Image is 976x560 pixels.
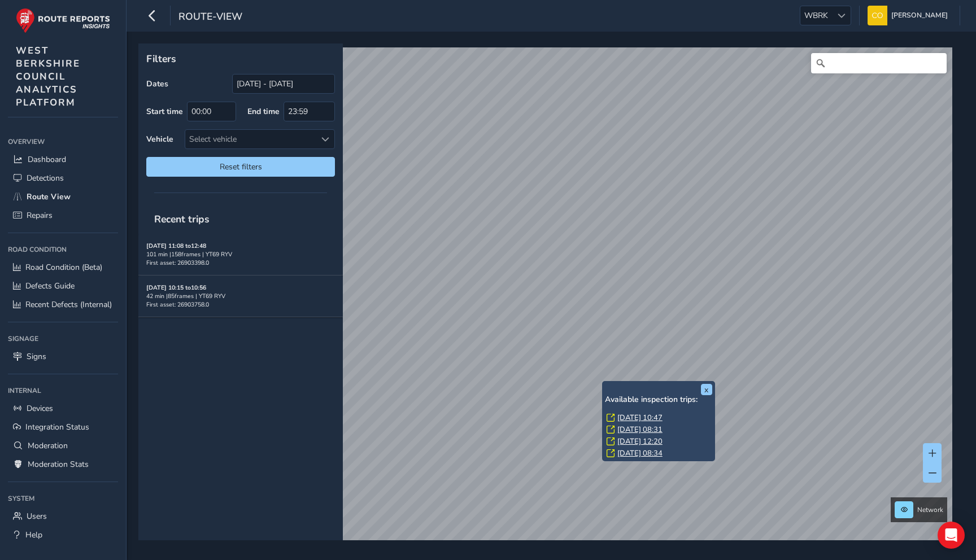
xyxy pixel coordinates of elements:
[146,134,173,145] label: Vehicle
[28,459,89,470] span: Moderation Stats
[8,399,118,418] a: Devices
[27,173,64,183] span: Detections
[8,133,118,150] div: Overview
[8,187,118,206] a: Route View
[800,6,832,25] span: WBRK
[617,436,663,447] a: [DATE] 12:20
[155,161,326,172] span: Reset filters
[178,10,242,25] span: route-view
[8,277,118,295] a: Defects Guide
[8,507,118,526] a: Users
[27,403,53,414] span: Devices
[8,258,118,277] a: Road Condition (Beta)
[8,490,118,507] div: System
[146,242,206,250] strong: [DATE] 11:08 to 12:48
[146,157,335,177] button: Reset filters
[25,530,42,540] span: Help
[146,292,335,300] div: 42 min | 85 frames | YT69 RYV
[146,300,209,309] span: First asset: 26903758.0
[146,106,183,117] label: Start time
[891,6,948,25] span: [PERSON_NAME]
[146,250,335,259] div: 101 min | 158 frames | YT69 RYV
[811,53,947,73] input: Search
[146,283,206,292] strong: [DATE] 10:15 to 10:56
[16,8,110,33] img: rr logo
[938,522,965,549] div: Open Intercom Messenger
[8,418,118,436] a: Integration Status
[701,384,712,395] button: x
[25,422,89,432] span: Integration Status
[8,206,118,225] a: Repairs
[8,347,118,366] a: Signs
[605,395,712,405] h6: Available inspection trips:
[917,505,943,514] span: Network
[25,299,112,310] span: Recent Defects (Internal)
[146,259,209,267] span: First asset: 26903398.0
[8,526,118,544] a: Help
[868,6,952,25] button: [PERSON_NAME]
[8,330,118,347] div: Signage
[25,262,102,273] span: Road Condition (Beta)
[146,51,335,66] p: Filters
[8,241,118,258] div: Road Condition
[16,44,80,109] span: WEST BERKSHIRE COUNCIL ANALYTICS PLATFORM
[142,47,952,553] canvas: Map
[146,204,217,234] span: Recent trips
[868,6,887,25] img: diamond-layout
[247,106,280,117] label: End time
[185,130,316,148] div: Select vehicle
[8,436,118,455] a: Moderation
[28,154,66,165] span: Dashboard
[8,455,118,474] a: Moderation Stats
[25,281,75,291] span: Defects Guide
[617,413,663,423] a: [DATE] 10:47
[146,78,168,89] label: Dates
[617,425,663,435] a: [DATE] 08:31
[27,351,46,362] span: Signs
[8,295,118,314] a: Recent Defects (Internal)
[27,191,71,202] span: Route View
[8,150,118,169] a: Dashboard
[28,440,68,451] span: Moderation
[8,382,118,399] div: Internal
[27,210,53,221] span: Repairs
[617,448,663,458] a: [DATE] 08:34
[27,511,47,522] span: Users
[8,169,118,187] a: Detections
